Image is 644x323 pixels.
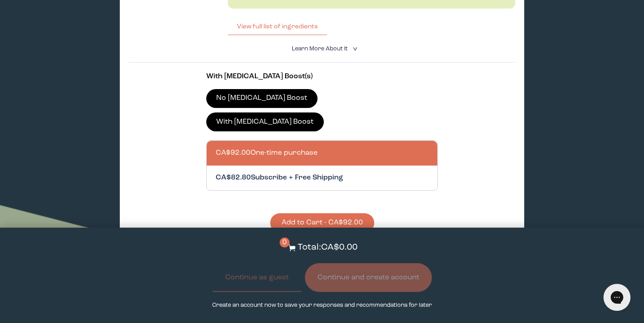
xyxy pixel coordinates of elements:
[206,112,324,131] label: With [MEDICAL_DATA] Boost
[350,46,358,51] i: <
[270,213,374,233] button: Add to Cart - CA$92.00
[599,281,635,314] iframe: Gorgias live chat messenger
[206,72,438,82] p: With [MEDICAL_DATA] Boost(s)
[206,89,317,108] label: No [MEDICAL_DATA] Boost
[298,241,358,254] p: Total: CA$0.00
[212,301,432,310] p: Create an account now to save your responses and recommendations for later
[280,238,290,247] span: 0
[292,46,348,52] span: Learn More About it
[213,263,301,292] button: Continue as guest
[292,45,352,53] summary: Learn More About it <
[228,18,327,36] button: View full list of ingredients
[305,263,432,292] button: Continue and create account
